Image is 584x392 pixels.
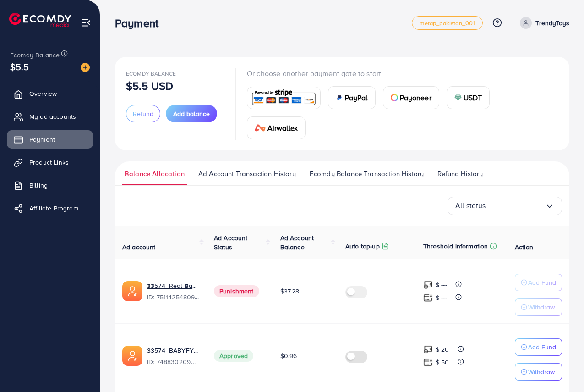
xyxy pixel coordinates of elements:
[115,17,166,30] h3: Payment
[436,279,447,290] p: $ ---
[255,124,266,132] img: card
[328,86,376,109] a: cardPayPal
[7,130,93,149] a: Payment
[447,86,490,109] a: cardUSDT
[7,153,93,171] a: Product Links
[7,107,93,126] a: My ad accounts
[9,13,71,27] img: logo
[420,20,475,26] span: metap_pakistan_001
[247,68,558,79] p: Or choose another payment gate to start
[8,56,32,77] span: $5.5
[528,342,556,353] p: Add Fund
[133,109,153,118] span: Refund
[29,135,55,144] span: Payment
[147,346,199,367] div: <span class='underline'>33574_BABYFY_1743506203199</span></br>7488302092638109713
[147,293,199,302] span: ID: 7511425480995209233
[515,274,562,291] button: Add Fund
[436,344,449,355] p: $ 20
[173,109,210,118] span: Add balance
[423,280,433,290] img: top-up amount
[81,17,91,28] img: menu
[7,199,93,217] a: Affiliate Program
[310,169,424,179] span: Ecomdy Balance Transaction History
[126,80,173,91] p: $5.5 USD
[423,293,433,303] img: top-up amount
[122,281,142,301] img: ic-ads-acc.e4c84228.svg
[280,233,314,252] span: Ad Account Balance
[247,87,321,109] a: card
[515,243,533,252] span: Action
[81,63,90,72] img: image
[280,351,297,360] span: $0.96
[147,357,199,366] span: ID: 7488302092638109713
[528,366,555,377] p: Withdraw
[528,277,556,288] p: Add Fund
[29,89,57,98] span: Overview
[247,116,306,139] a: cardAirwallex
[345,241,380,252] p: Auto top-up
[147,281,199,302] div: <span class='underline'>33574_Real Babyfy_1748890051070</span></br>7511425480995209233
[412,16,483,30] a: metap_pakistan_001
[122,346,142,366] img: ic-ads-acc.e4c84228.svg
[545,351,577,385] iframe: Chat
[10,50,60,60] span: Ecomdy Balance
[29,204,78,213] span: Affiliate Program
[464,92,482,103] span: USDT
[515,363,562,381] button: Withdraw
[29,181,48,190] span: Billing
[437,169,483,179] span: Refund History
[250,88,317,108] img: card
[400,92,431,103] span: Payoneer
[515,298,562,316] button: Withdraw
[423,345,433,354] img: top-up amount
[280,287,300,296] span: $37.28
[436,357,449,368] p: $ 50
[214,350,253,362] span: Approved
[448,197,562,215] div: Search for option
[383,86,439,109] a: cardPayoneer
[126,70,176,77] span: Ecomdy Balance
[423,358,433,367] img: top-up amount
[345,92,368,103] span: PayPal
[147,281,199,290] a: 33574_Real Babyfy_1748890051070
[436,292,447,303] p: $ ---
[122,243,156,252] span: Ad account
[214,233,248,252] span: Ad Account Status
[166,105,217,122] button: Add balance
[147,346,199,355] a: 33574_BABYFY_1743506203199
[535,17,569,28] p: TrendyToys
[515,338,562,356] button: Add Fund
[516,17,569,29] a: TrendyToys
[7,176,93,194] a: Billing
[198,169,296,179] span: Ad Account Transaction History
[486,199,545,213] input: Search for option
[267,122,298,133] span: Airwallex
[454,94,462,101] img: card
[126,105,160,122] button: Refund
[29,158,69,167] span: Product Links
[7,84,93,103] a: Overview
[423,241,488,252] p: Threshold information
[455,199,486,213] span: All status
[125,169,185,179] span: Balance Allocation
[528,302,555,313] p: Withdraw
[29,112,76,121] span: My ad accounts
[391,94,398,101] img: card
[214,285,259,297] span: Punishment
[336,94,343,101] img: card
